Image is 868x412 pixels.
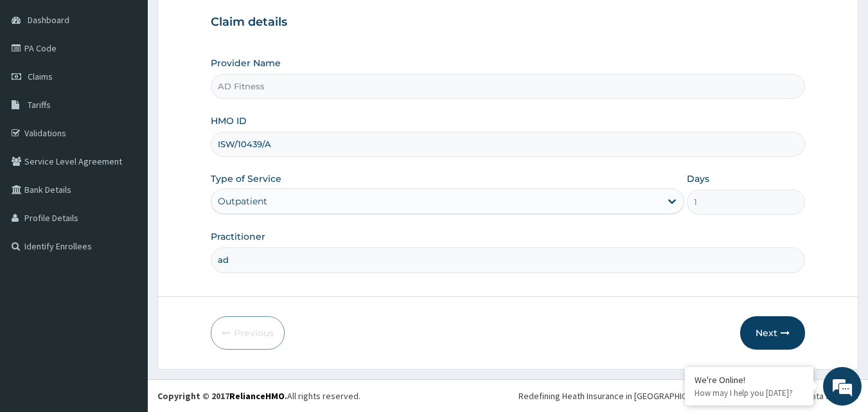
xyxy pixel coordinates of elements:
[148,379,868,412] footer: All rights reserved.
[28,14,69,26] span: Dashboard
[211,172,281,185] label: Type of Service
[28,71,53,82] span: Claims
[211,230,265,243] label: Practitioner
[687,172,709,185] label: Days
[211,132,806,157] input: Enter HMO ID
[211,57,281,69] label: Provider Name
[695,374,804,386] div: We're Online!
[6,275,245,320] textarea: Type your message and hit 'Enter'
[518,390,858,402] div: Redefining Heath Insurance in [GEOGRAPHIC_DATA] using Telemedicine and Data Science!
[695,388,804,399] p: How may I help you today?
[211,114,247,127] label: HMO ID
[67,72,216,89] div: Chat with us now
[28,99,51,111] span: Tariffs
[211,316,285,350] button: Previous
[211,15,806,30] h3: Claim details
[24,64,52,96] img: d_794563401_company_1708531726252_794563401
[75,124,177,254] span: We're online!
[157,390,287,402] strong: Copyright © 2017 .
[211,6,242,37] div: Minimize live chat window
[740,316,805,350] button: Next
[229,390,285,402] a: RelianceHMO
[211,247,806,273] input: Enter Name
